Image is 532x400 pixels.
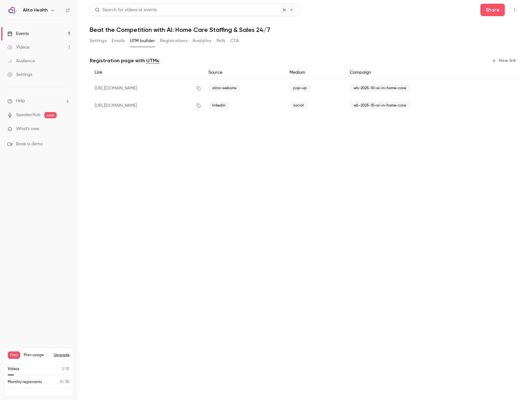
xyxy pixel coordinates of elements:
span: 0 [60,380,62,384]
div: Videos [7,44,29,50]
span: wb-2025-10-ai-in-home-care [350,85,410,92]
p: Videos [8,366,19,372]
p: Registration page with [90,57,159,64]
p: / 10 [62,366,70,372]
a: SpeakerHub [16,112,41,118]
p: Monthly registrants [8,379,42,385]
li: help-dropdown-opener [7,98,70,104]
button: New link [489,56,520,66]
div: [URL][DOMAIN_NAME] [90,97,204,114]
button: UTM builder [130,36,155,46]
span: Book a demo [16,141,43,147]
div: Events [7,31,29,37]
h1: Beat the Competition with AI: Home Care Staffing & Sales 24/7 [90,26,520,33]
span: alita-website [208,85,240,92]
div: Medium [285,66,345,80]
span: social [290,102,307,109]
button: Emails [112,36,125,46]
p: / 30 [60,379,70,385]
span: Help [16,98,25,104]
span: linkedin [208,102,229,109]
button: Upgrade [54,353,70,358]
div: [URL][DOMAIN_NAME] [90,80,204,97]
button: Polls [217,36,225,46]
button: Settings [90,36,107,46]
a: UTMs [146,57,159,64]
button: Analytics [192,36,212,46]
span: Plan usage [24,353,50,358]
div: Source [204,66,284,80]
button: Share [480,4,505,16]
span: What's new [16,126,39,132]
h6: Alita Health [23,7,48,13]
button: CTA [230,36,239,46]
div: Link [90,66,204,80]
div: Settings [7,72,32,78]
div: Audience [7,58,35,64]
div: Search for videos or events [95,7,157,13]
img: Alita Health [8,5,18,15]
span: wb-2025-10-ai-in-home-care [350,102,410,109]
span: new [44,112,57,118]
span: pop-up [290,85,311,92]
span: Free [8,351,20,359]
button: Registrations [160,36,187,46]
div: Campaign [345,66,481,80]
span: 1 [62,367,63,371]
